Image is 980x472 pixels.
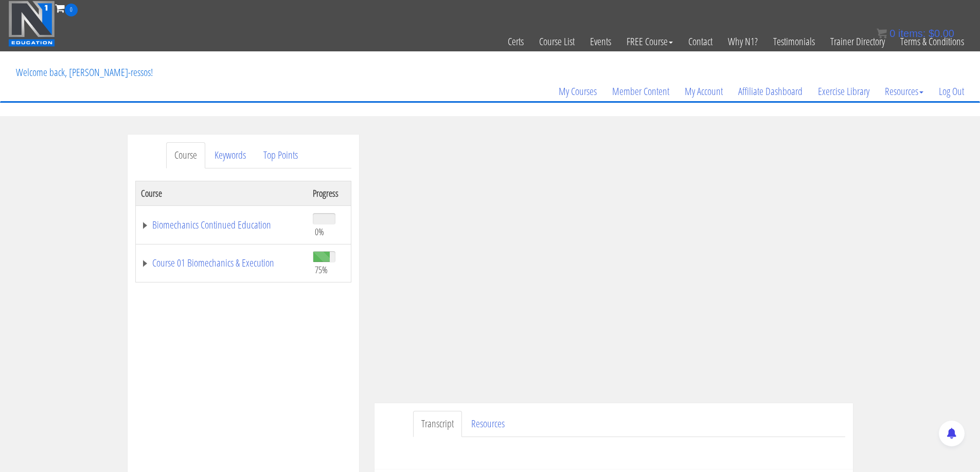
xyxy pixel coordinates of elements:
[551,67,604,116] a: My Courses
[929,28,934,39] span: $
[141,220,302,230] a: Biomechanics Continued Education
[677,67,730,116] a: My Account
[893,16,972,67] a: Terms & Conditions
[889,28,895,39] span: 0
[8,1,55,47] img: n1-education
[681,16,720,67] a: Contact
[315,226,324,237] span: 0%
[8,52,161,93] p: Welcome back, [PERSON_NAME]-ressos!
[720,16,765,67] a: Why N1?
[463,411,513,437] a: Resources
[604,67,677,116] a: Member Content
[765,16,823,67] a: Testimonials
[877,28,954,39] a: 0 items: $0.00
[206,142,254,168] a: Keywords
[931,67,972,116] a: Log Out
[619,16,681,67] a: FREE Course
[898,28,925,39] span: items:
[55,1,78,15] a: 0
[315,264,328,275] span: 75%
[730,67,810,116] a: Affiliate Dashboard
[810,67,877,116] a: Exercise Library
[166,142,205,168] a: Course
[65,4,78,16] span: 0
[823,16,893,67] a: Trainer Directory
[531,16,582,67] a: Course List
[413,411,462,437] a: Transcript
[141,258,302,268] a: Course 01 Biomechanics & Execution
[135,181,308,205] th: Course
[255,142,306,168] a: Top Points
[582,16,619,67] a: Events
[308,181,351,205] th: Progress
[877,28,887,39] img: icon11.png
[500,16,531,67] a: Certs
[877,67,931,116] a: Resources
[929,28,954,39] bdi: 0.00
